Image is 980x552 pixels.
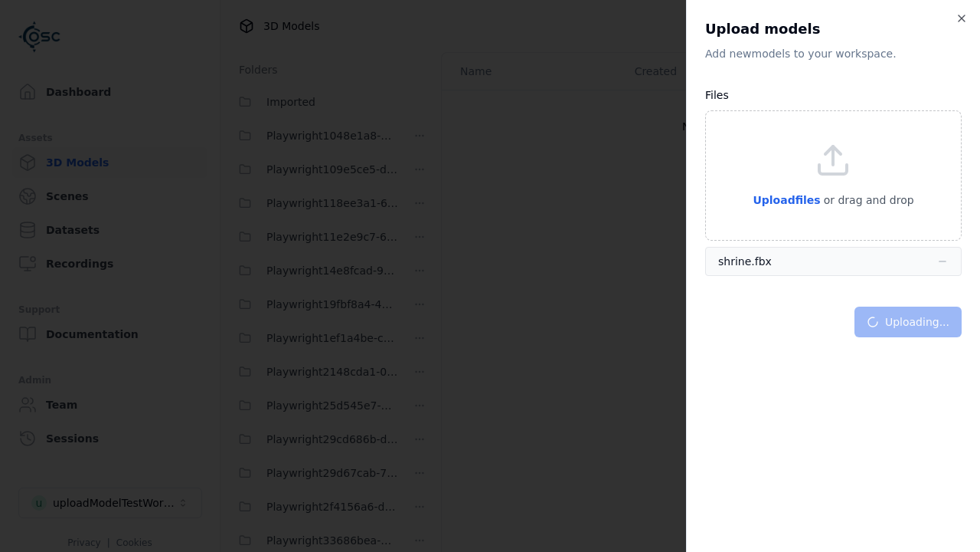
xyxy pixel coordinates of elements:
span: Upload files [753,194,820,206]
p: or drag and drop [821,191,914,209]
p: Add new model s to your workspace. [705,46,962,61]
h2: Upload models [705,18,962,40]
label: Files [705,89,729,101]
div: shrine.fbx [718,254,772,269]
